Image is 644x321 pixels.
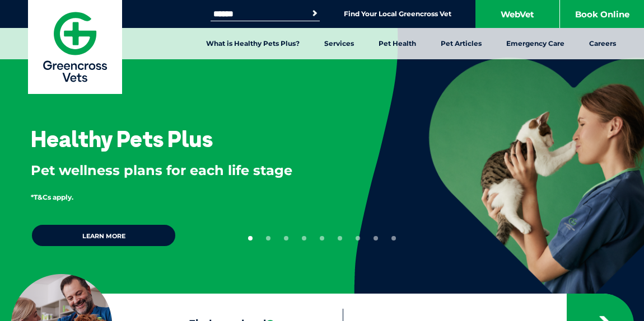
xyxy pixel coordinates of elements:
[194,28,312,59] a: What is Healthy Pets Plus?
[494,28,577,59] a: Emergency Care
[309,8,320,19] button: Search
[31,128,213,150] h3: Healthy Pets Plus
[320,236,324,240] button: 5 of 9
[374,236,378,240] button: 8 of 9
[31,161,318,180] p: Pet wellness plans for each life stage
[266,236,270,240] button: 2 of 9
[31,193,73,201] span: *T&Cs apply.
[577,28,628,59] a: Careers
[356,236,360,240] button: 7 of 9
[248,236,253,240] button: 1 of 9
[344,10,451,18] a: Find Your Local Greencross Vet
[428,28,494,59] a: Pet Articles
[284,236,288,240] button: 3 of 9
[391,236,396,240] button: 9 of 9
[312,28,366,59] a: Services
[338,236,342,240] button: 6 of 9
[302,236,306,240] button: 4 of 9
[31,224,176,247] a: Learn more
[366,28,428,59] a: Pet Health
